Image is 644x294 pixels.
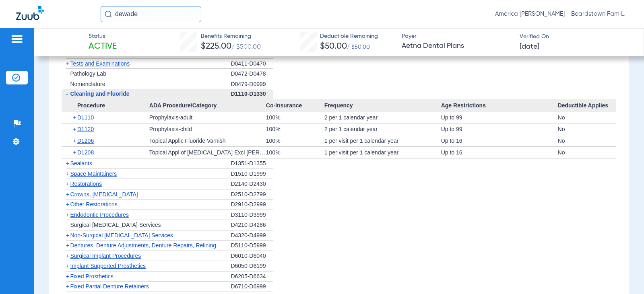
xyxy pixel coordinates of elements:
div: D0479-D0999 [231,79,273,89]
input: Search for patients [101,6,201,22]
span: Non-Surgical [MEDICAL_DATA] Services [70,232,173,238]
span: / $500.00 [231,44,261,50]
span: Cleaning and Fluoride [70,90,129,97]
div: Up to 16 [441,147,558,158]
div: Up to 99 [441,112,558,123]
div: D4210-D4286 [231,220,273,230]
span: + [73,147,77,158]
span: Endodontic Procedures [70,212,129,218]
div: D4320-D4999 [231,230,273,241]
span: + [66,181,69,187]
div: D1110-D1330 [231,89,273,99]
span: Nomenclature [70,81,105,87]
span: D1120 [77,126,94,132]
span: Deductible Applies [558,99,616,112]
div: D2510-D2799 [231,189,273,200]
span: D1208 [77,149,94,156]
div: D5110-D5999 [231,241,273,251]
span: Tests and Examinations [70,60,130,67]
div: 100% [266,112,324,123]
div: 100% [266,123,324,135]
span: + [66,171,69,177]
div: Prophylaxis-child [149,123,266,135]
span: / $50.00 [347,44,370,50]
div: D1351-D1355 [231,158,273,169]
span: + [66,232,69,238]
span: D1206 [77,138,94,144]
span: Deductible Remaining [320,32,378,41]
span: + [66,242,69,249]
div: D0472-D0478 [231,69,273,79]
span: - [66,90,68,97]
span: Crowns, [MEDICAL_DATA] [70,191,138,197]
span: + [66,60,69,67]
span: $50.00 [320,42,347,51]
div: 100% [266,147,324,158]
span: Pathology Lab [70,70,106,77]
img: Search Icon [105,10,112,18]
div: Topical Applic Fluoride Varnish [149,135,266,146]
div: Prophylaxis-adult [149,112,266,123]
span: + [73,123,77,135]
img: Zuub Logo [16,6,44,20]
span: X-rays [70,50,86,56]
span: Age Restrictions [441,99,558,112]
span: Surgical [MEDICAL_DATA] Services [70,222,161,228]
img: hamburger-icon [10,34,23,44]
span: Verified On [520,33,631,41]
span: + [66,253,69,259]
span: + [66,283,69,290]
span: Sealants [70,160,92,167]
span: Space Maintainers [70,171,117,177]
div: Up to 99 [441,123,558,135]
div: D1510-D1999 [231,169,273,179]
div: D3110-D3999 [231,210,273,220]
span: ADA Procedure/Category [149,99,266,112]
div: D0411-D0470 [231,59,273,69]
span: Restorations [70,181,102,187]
span: Payer [402,32,513,41]
div: D2140-D2430 [231,179,273,189]
div: D6710-D6999 [231,282,273,292]
div: 1 per visit per 1 calendar year [324,135,441,146]
div: D2910-D2999 [231,199,273,210]
div: D6050-D6199 [231,261,273,271]
span: Co-Insurance [266,99,324,112]
span: Implant Supported Prosthetics [70,263,146,269]
span: Fixed Prosthetics [70,273,113,280]
span: + [73,112,77,123]
div: No [558,135,616,146]
span: Procedure [62,99,149,112]
div: Up to 16 [441,135,558,146]
span: Benefits Remaining [201,32,261,41]
div: 1 per visit per 1 calendar year [324,147,441,158]
span: $225.00 [201,42,231,51]
span: [DATE] [520,42,539,52]
div: No [558,112,616,123]
span: Active [89,41,117,52]
div: D6010-D6040 [231,251,273,261]
span: + [66,212,69,218]
span: + [66,273,69,280]
span: Frequency [324,99,441,112]
div: No [558,147,616,158]
div: 100% [266,135,324,146]
div: D6205-D6634 [231,271,273,282]
div: 2 per 1 calendar year [324,123,441,135]
span: Other Restorations [70,201,118,208]
div: 2 per 1 calendar year [324,112,441,123]
span: Status [89,32,117,41]
span: America [PERSON_NAME] - Beardstown Family Dental [495,10,628,18]
span: + [66,201,69,208]
span: + [73,135,77,146]
span: D1110 [77,114,94,121]
span: Aetna Dental Plans [402,41,513,51]
div: Topical Appl of [MEDICAL_DATA] Excl [PERSON_NAME] [149,147,266,158]
span: Dentures, Denture Adjustments, Denture Repairs, Relining [70,242,216,249]
div: No [558,123,616,135]
span: + [66,191,69,197]
span: + [66,160,69,167]
span: Fixed Partial Denture Retainers [70,283,149,290]
span: Surgical Implant Procedures [70,253,141,259]
span: + [66,263,69,269]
